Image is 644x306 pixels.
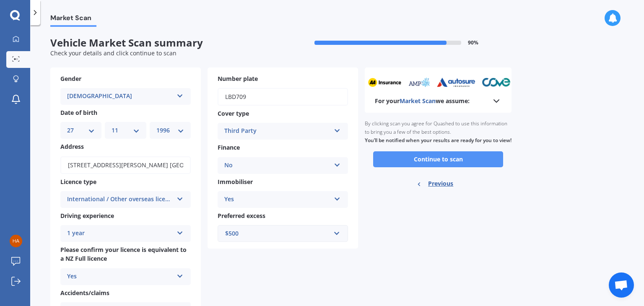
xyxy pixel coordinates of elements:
span: Please confirm your licence is equivalent to a NZ Full licence [60,246,187,262]
div: International / Other overseas licence [67,194,173,205]
div: Third Party [224,126,330,136]
img: 5c3eb54084528e7aad3cfb73f0af8b58 [10,235,22,247]
span: Driving experience [60,212,114,220]
div: $500 [225,229,330,238]
div: Yes [67,272,173,282]
span: Address [60,143,84,151]
span: Date of birth [60,109,97,117]
div: 1 year [67,228,173,239]
button: Continue to scan [373,151,503,167]
img: amp_sm.png [404,78,427,87]
img: autosure_sm.webp [433,78,472,87]
span: Vehicle Market Scan summary [50,37,281,49]
span: Gender [60,75,81,83]
span: Market Scan [400,97,436,105]
span: Market Scan [50,14,96,25]
span: Finance [218,144,240,152]
span: Licence type [60,178,96,186]
div: [DEMOGRAPHIC_DATA] [67,91,173,101]
span: Immobiliser [218,178,253,186]
span: 90 % [468,40,478,46]
span: Previous [428,177,453,190]
div: By clicking scan you agree for Quashed to use this information to bring you a few of the best opt... [365,113,512,151]
img: aa_sm.webp [364,78,397,87]
span: Preferred excess [218,212,265,220]
div: No [224,161,330,171]
span: Cover type [218,109,249,117]
a: Open chat [609,272,634,298]
span: Number plate [218,75,258,83]
span: Accidents/claims [60,289,109,297]
span: Check your details and click continue to scan [50,49,177,57]
b: You’ll be notified when your results are ready for you to view! [365,137,512,144]
img: cove_sm.webp [478,78,507,87]
b: For your we assume: [375,97,470,105]
div: Yes [224,194,330,205]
